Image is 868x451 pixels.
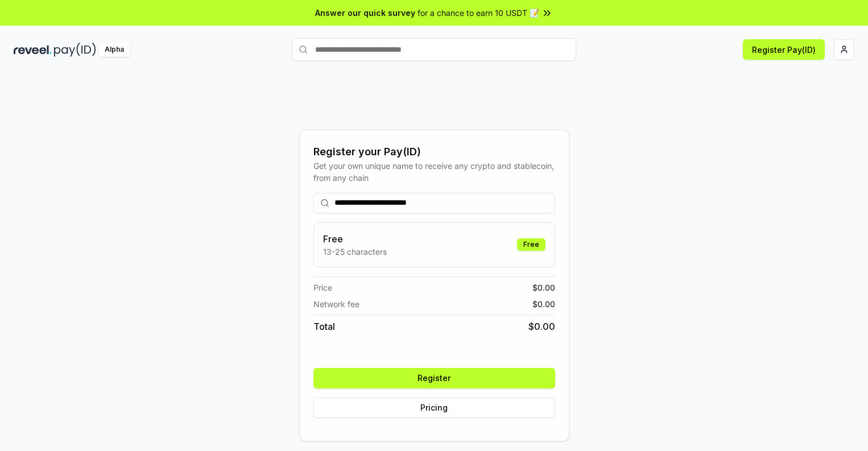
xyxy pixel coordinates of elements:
[313,398,555,418] button: Pricing
[313,298,359,310] span: Network fee
[418,7,539,19] span: for a chance to earn 10 USDT 📝
[98,43,130,57] div: Alpha
[14,43,52,57] img: reveel_dark
[528,320,555,333] span: $ 0.00
[517,238,545,251] div: Free
[313,160,555,184] div: Get your own unique name to receive any crypto and stablecoin, from any chain
[54,43,96,57] img: pay_id
[532,298,555,310] span: $ 0.00
[323,232,387,246] h3: Free
[315,7,415,19] span: Answer our quick survey
[313,320,335,333] span: Total
[313,368,555,388] button: Register
[532,282,555,293] span: $ 0.00
[313,282,332,293] span: Price
[313,144,555,160] div: Register your Pay(ID)
[743,39,825,60] button: Register Pay(ID)
[323,246,387,258] p: 13-25 characters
